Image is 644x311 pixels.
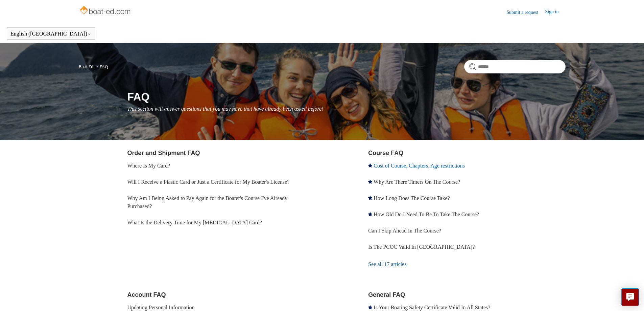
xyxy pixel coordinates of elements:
a: Will I Receive a Plastic Card or Just a Certificate for My Boater's License? [127,179,290,185]
a: Is The PCOC Valid In [GEOGRAPHIC_DATA]? [368,244,475,250]
button: English ([GEOGRAPHIC_DATA]) [10,31,91,37]
a: See all 17 articles [368,255,565,273]
a: Cost of Course, Chapters, Age restrictions [374,163,465,169]
a: Can I Skip Ahead In The Course? [368,228,441,234]
a: Account FAQ [127,291,166,298]
a: Course FAQ [368,150,403,156]
svg: Promoted article [368,305,372,309]
a: Why Are There Timers On The Course? [374,179,460,185]
svg: Promoted article [368,163,372,168]
input: Search [464,60,566,73]
a: Order and Shipment FAQ [127,150,200,156]
a: Why Am I Being Asked to Pay Again for the Boater's Course I've Already Purchased? [127,195,288,209]
a: How Long Does The Course Take? [374,195,450,201]
a: Sign in [545,8,565,16]
button: Live chat [621,288,639,306]
li: FAQ [94,64,108,69]
a: Where Is My Card? [127,163,170,169]
a: What Is the Delivery Time for My [MEDICAL_DATA] Card? [127,220,262,225]
a: Boat-Ed [79,64,93,69]
svg: Promoted article [368,212,372,216]
img: Boat-Ed Help Center home page [79,4,133,18]
h1: FAQ [127,89,566,105]
p: This section will answer questions that you may have that have already been asked before! [127,105,566,113]
a: How Old Do I Need To Be To Take The Course? [374,212,479,217]
a: General FAQ [368,291,405,298]
svg: Promoted article [368,180,372,184]
li: Boat-Ed [79,64,95,69]
a: Is Your Boating Safety Certificate Valid In All States? [374,305,490,310]
a: Updating Personal Information [127,305,195,310]
a: Submit a request [506,9,545,16]
svg: Promoted article [368,196,372,200]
